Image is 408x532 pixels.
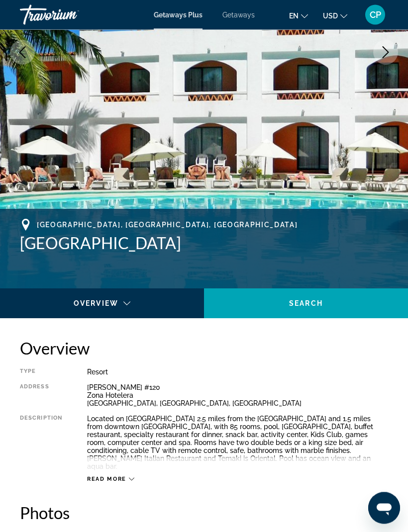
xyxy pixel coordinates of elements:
[323,12,338,20] span: USD
[289,12,299,20] span: en
[87,384,388,408] div: [PERSON_NAME] #120 Zona Hotelera [GEOGRAPHIC_DATA], [GEOGRAPHIC_DATA], [GEOGRAPHIC_DATA]
[222,11,255,19] a: Getaways
[20,368,62,376] div: Type
[373,40,398,65] button: Next image
[204,289,408,319] button: Search
[20,339,388,358] h2: Overview
[87,415,388,471] div: Located on [GEOGRAPHIC_DATA] 2.5 miles from the [GEOGRAPHIC_DATA] and 1.5 miles from downtown [GE...
[370,10,381,20] span: CP
[20,415,62,471] div: Description
[10,40,35,65] button: Previous image
[323,8,347,23] button: Change currency
[87,368,388,376] div: Resort
[20,384,62,408] div: Address
[37,221,298,229] span: [GEOGRAPHIC_DATA], [GEOGRAPHIC_DATA], [GEOGRAPHIC_DATA]
[289,8,308,23] button: Change language
[362,4,388,25] button: User Menu
[368,492,400,524] iframe: Button to launch messaging window
[87,476,134,483] button: Read more
[20,503,388,523] h2: Photos
[20,234,388,254] h1: [GEOGRAPHIC_DATA]
[20,2,119,28] a: Travorium
[154,11,203,19] a: Getaways Plus
[87,476,126,483] span: Read more
[289,300,323,308] span: Search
